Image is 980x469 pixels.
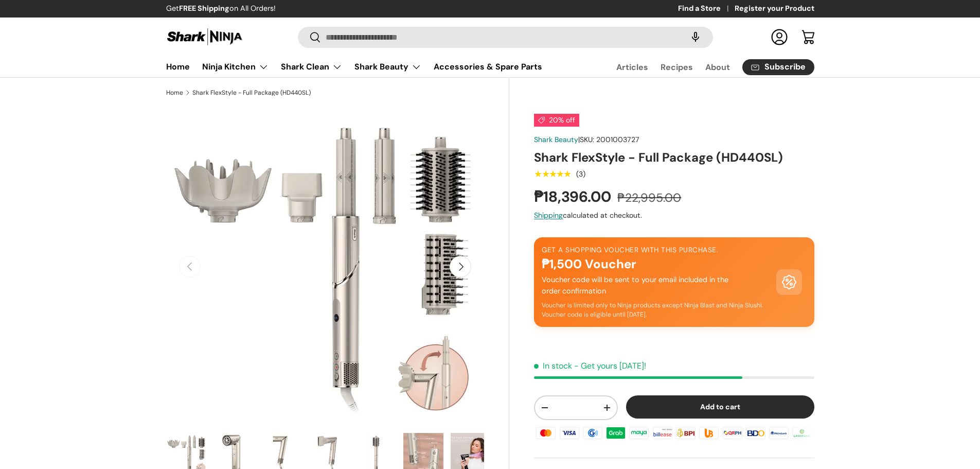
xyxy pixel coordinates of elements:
[534,114,579,127] span: 20% off
[534,149,814,165] h1: Shark FlexStyle - Full Package (HD440SL)
[534,169,571,179] span: ★★★★★
[679,26,712,48] speech-search-button: Search by voice
[542,245,806,255] p: Get a shopping voucher with this purchase.
[592,57,814,77] nav: Secondary
[705,57,730,77] a: About
[742,59,814,75] a: Subscribe
[434,57,542,77] a: Accessories & Spare Parts
[580,135,594,144] span: SKU:
[534,187,614,206] strong: ₱18,396.00
[626,395,814,419] button: Add to cart
[281,57,342,77] a: Shark Clean
[354,57,421,77] a: Shark Beauty
[542,301,806,319] p: Voucher is limited only to Ninja products except Ninja Blast and Ninja Slushi. Voucher code is el...
[604,425,627,441] img: grabpay
[721,425,743,441] img: qrph
[581,425,604,441] img: gcash
[166,57,190,77] a: Home
[196,57,275,77] summary: Ninja Kitchen
[574,360,646,371] p: - Get yours [DATE]!
[698,425,720,441] img: ubp
[661,57,693,77] a: Recipes
[576,170,585,178] div: (3)
[166,27,243,47] img: Shark Ninja Philippines
[166,3,276,14] p: Get on All Orders!
[628,425,650,441] img: maya
[596,135,639,144] span: 2001003727
[651,425,674,441] img: billease
[348,57,427,77] summary: Shark Beauty
[275,57,348,77] summary: Shark Clean
[735,3,814,14] a: Register your Product
[534,210,814,221] div: calculated at checkout.
[616,57,648,77] a: Articles
[166,57,542,77] nav: Primary
[179,4,229,13] strong: FREE Shipping
[791,425,813,441] img: landbank
[166,88,510,97] nav: Breadcrumbs
[192,90,311,96] a: Shark FlexStyle - Full Package (HD440SL)
[534,169,571,179] div: 5.0 out of 5.0 stars
[678,3,735,14] a: Find a Store
[578,135,639,144] span: |
[534,360,572,371] span: In stock
[542,274,740,297] p: Voucher code will be sent to your email included in the order confirmation
[764,63,806,71] span: Subscribe
[617,190,681,205] s: ₱22,995.00
[534,425,557,441] img: master
[534,135,578,144] a: Shark Beauty
[542,257,806,272] h2: ₱1,500 Voucher
[166,90,183,96] a: Home
[534,211,563,220] a: Shipping
[202,57,269,77] a: Ninja Kitchen
[744,425,767,441] img: bdo
[558,425,580,441] img: visa
[768,425,790,441] img: metrobank
[674,425,697,441] img: bpi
